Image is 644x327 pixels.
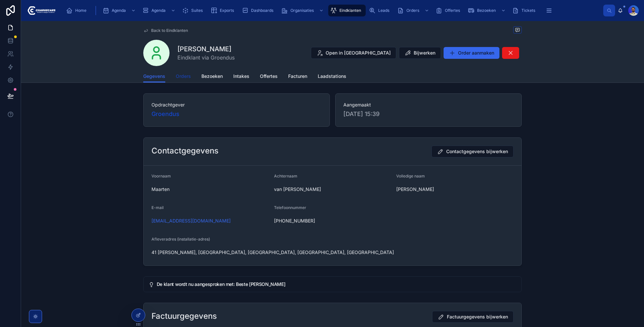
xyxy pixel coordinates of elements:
[446,148,508,155] span: Contactgegevens bijwerken
[447,314,508,320] span: Factuurgegevens bijwerken
[240,5,278,16] a: Dashboards
[233,70,249,83] a: Intakes
[431,146,514,157] button: Contactgegevens bijwerken
[151,186,269,193] span: Maarten
[151,109,179,119] a: Groendus
[143,28,188,33] a: Back to Eindklanten
[151,28,188,33] span: Back to Eindklanten
[251,8,273,13] span: Dashboards
[151,174,171,178] span: Voornaam
[311,47,396,59] button: Open in [GEOGRAPHIC_DATA]
[64,5,91,16] a: Home
[290,8,314,13] span: Organisaties
[177,44,235,54] h1: [PERSON_NAME]
[201,73,223,80] span: Bezoeken
[466,5,509,16] a: Bezoeken
[445,8,460,13] span: Offertes
[176,73,191,80] span: Orders
[395,5,432,16] a: Orders
[233,73,249,80] span: Intakes
[61,3,603,18] div: scrollable content
[343,109,514,119] span: [DATE] 15:39
[151,102,322,108] span: Opdrachtgever
[406,8,419,13] span: Orders
[318,73,346,80] span: Laadstations
[176,70,191,83] a: Orders
[151,218,231,224] a: [EMAIL_ADDRESS][DOMAIN_NAME]
[444,47,499,59] button: Order aanmaken
[458,50,494,56] span: Order aanmaken
[378,8,389,13] span: Leads
[157,282,516,287] h5: De klant wordt nu aangesproken met: Beste Maarten
[101,5,139,16] a: Agenda
[151,237,210,242] span: Afleveradres (installatie-adres)
[339,8,361,13] span: Eindklanten
[143,73,165,80] span: Gegevens
[274,218,391,224] span: [PHONE_NUMBER]
[396,174,425,178] span: Volledige naam
[328,5,366,16] a: Eindklanten
[177,54,235,61] span: Eindklant via Groendus
[288,73,307,80] span: Facturen
[434,5,465,16] a: Offertes
[274,186,391,193] span: van [PERSON_NAME]
[521,8,535,13] span: Tickets
[343,102,514,108] span: Aangemaakt
[151,205,164,210] span: E-mail
[477,8,496,13] span: Bezoeken
[151,8,166,13] span: Agenda
[432,311,514,323] button: Factuurgegevens bijwerken
[151,311,217,321] h2: Factuurgegevens
[201,70,223,83] a: Bezoeken
[367,5,394,16] a: Leads
[326,50,391,56] span: Open in [GEOGRAPHIC_DATA]
[180,5,207,16] a: Suites
[399,47,441,59] button: Bijwerken
[260,70,278,83] a: Offertes
[75,8,86,13] span: Home
[414,50,435,56] span: Bijwerken
[274,174,297,178] span: Achternaam
[191,8,203,13] span: Suites
[260,73,278,80] span: Offertes
[318,70,346,83] a: Laadstations
[143,70,165,83] a: Gegevens
[510,5,540,16] a: Tickets
[279,5,327,16] a: Organisaties
[151,249,514,256] span: 41 [PERSON_NAME], [GEOGRAPHIC_DATA], [GEOGRAPHIC_DATA], [GEOGRAPHIC_DATA], [GEOGRAPHIC_DATA]
[112,8,126,13] span: Agenda
[209,5,239,16] a: Exports
[220,8,234,13] span: Exports
[274,205,306,210] span: Telefoonnummer
[396,186,514,193] span: [PERSON_NAME]
[140,5,179,16] a: Agenda
[288,70,307,83] a: Facturen
[151,146,218,156] h2: Contactgegevens
[26,5,56,16] img: App logo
